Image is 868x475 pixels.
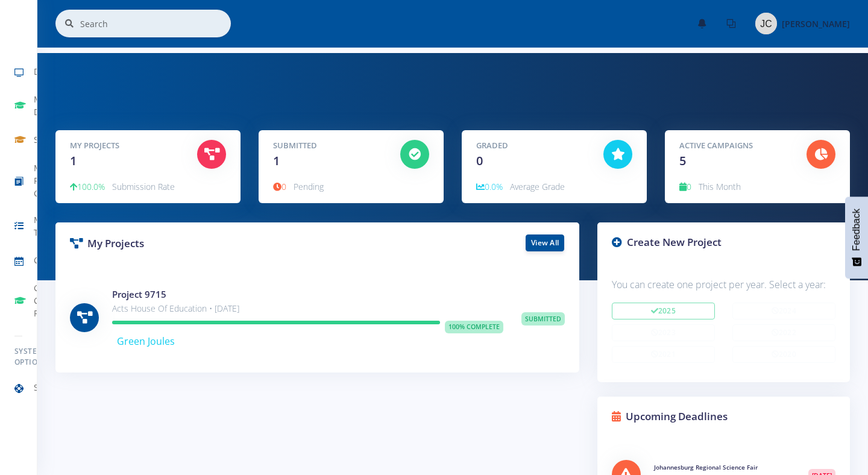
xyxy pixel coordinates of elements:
span: 0 [679,181,691,192]
span: My Dashboard [34,93,78,118]
img: Image placeholder [755,13,777,34]
span: Support [34,381,66,394]
input: Search [80,10,231,37]
h6: Johannesburg Regional Science Fair [654,463,790,472]
h6: System Options [14,346,22,368]
a: Project 9715 [112,288,166,300]
span: 0 [273,181,286,192]
h5: Graded [476,140,585,152]
span: 1 [70,153,77,169]
span: 100.0% [70,181,105,192]
span: Calendar [34,254,71,266]
h3: Upcoming Deadlines [612,409,835,424]
span: Feedback [851,209,862,251]
span: This Month [699,181,741,192]
span: Submission Rate [112,181,175,192]
span: Pending [294,181,324,192]
button: 2023 [612,324,715,341]
span: 1 [273,153,280,169]
span: Dashboard [34,65,78,78]
span: Average Grade [510,181,565,192]
span: [PERSON_NAME] [782,18,850,30]
button: Feedback - Show survey [845,197,868,278]
button: 2025 [612,303,715,319]
button: 2022 [732,324,835,341]
span: 0 [476,153,483,169]
h5: Submitted [273,140,382,152]
span: My Tasks [34,213,56,239]
p: Acts House Of Education • [DATE] [112,301,503,316]
button: 2020 [732,346,835,363]
a: View All [526,234,564,251]
h5: Active Campaigns [679,140,788,152]
h3: Create New Project [612,234,835,250]
h3: My Projects [70,236,308,251]
span: 0.0% [476,181,503,192]
h5: My Projects [70,140,179,152]
button: 2024 [732,303,835,319]
span: Submitted [521,312,565,326]
span: 100% Complete [445,321,503,334]
span: My Project Groups [34,162,63,200]
span: 5 [679,153,686,169]
span: Green Joules [117,335,175,348]
button: 2021 [612,346,715,363]
span: Schools [34,133,64,146]
a: Image placeholder [PERSON_NAME] [746,10,850,37]
p: You can create one project per year. Select a year: [612,277,835,293]
span: Grade Change Requests [34,282,71,319]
